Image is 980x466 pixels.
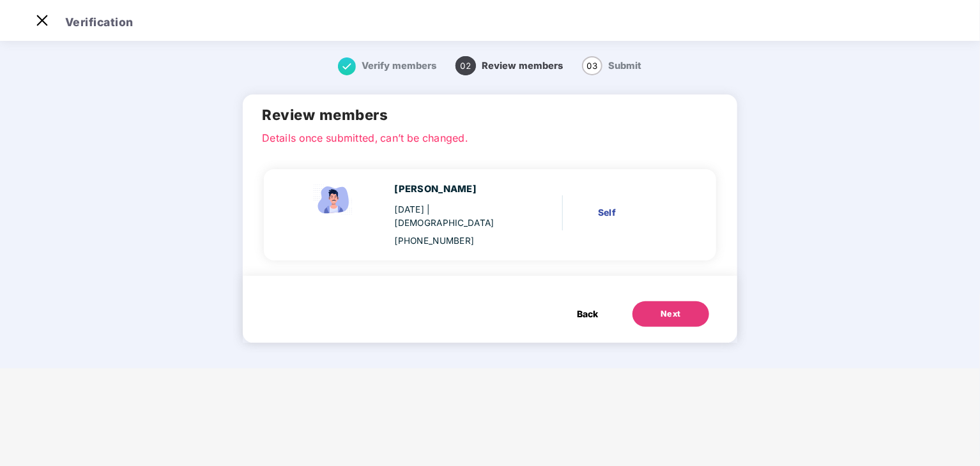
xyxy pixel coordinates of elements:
span: Verify members [362,60,436,71]
button: Next [632,301,709,327]
span: 03 [582,56,602,75]
img: svg+xml;base64,PHN2ZyB4bWxucz0iaHR0cDovL3d3dy53My5vcmcvMjAwMC9zdmciIHdpZHRoPSIxNiIgaGVpZ2h0PSIxNi... [338,57,356,75]
span: Submit [608,60,641,71]
div: [PHONE_NUMBER] [394,234,516,248]
img: svg+xml;base64,PHN2ZyBpZD0iRW1wbG95ZWVfbWFsZSIgeG1sbnM9Imh0dHA6Ly93d3cudzMub3JnLzIwMDAvc3ZnIiB3aW... [309,182,360,218]
div: Self [598,206,678,220]
span: Back [577,307,598,321]
button: Back [564,301,611,327]
h2: Review members [262,104,717,126]
span: 02 [456,56,476,75]
div: [DATE] [394,203,516,230]
div: Next [661,308,681,320]
p: Details once submitted, can’t be changed. [262,130,717,142]
div: [PERSON_NAME] [394,182,516,197]
span: Review members [482,60,563,71]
